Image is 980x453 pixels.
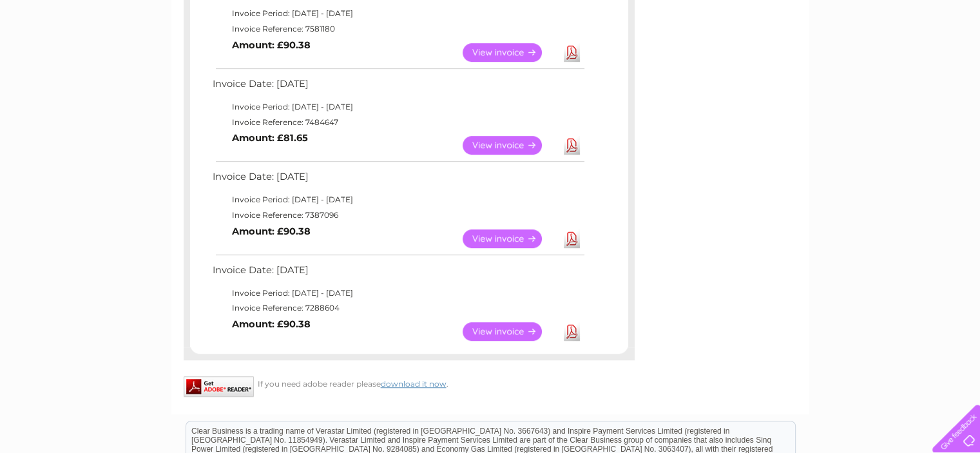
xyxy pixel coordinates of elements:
div: If you need adobe reader please . [184,376,635,389]
a: Telecoms [821,55,860,64]
a: Download [564,229,580,248]
a: Download [564,43,580,62]
a: Log out [937,55,968,64]
img: logo.png [34,34,100,73]
td: Invoice Period: [DATE] - [DATE] [209,6,586,21]
b: Amount: £90.38 [232,318,311,330]
a: Blog [868,55,887,64]
a: 0333 014 3131 [737,6,826,23]
div: Clear Business is a trading name of Verastar Limited (registered in [GEOGRAPHIC_DATA] No. 3667643... [186,7,795,63]
td: Invoice Period: [DATE] - [DATE] [209,192,586,207]
a: Energy [785,55,814,64]
td: Invoice Reference: 7484647 [209,115,586,130]
a: Download [564,136,580,155]
a: View [463,136,557,155]
b: Amount: £90.38 [232,39,311,51]
td: Invoice Period: [DATE] - [DATE] [209,285,586,301]
a: Download [564,322,580,341]
td: Invoice Date: [DATE] [209,75,586,99]
a: Water [753,55,778,64]
a: View [463,43,557,62]
td: Invoice Reference: 7288604 [209,300,586,316]
b: Amount: £81.65 [232,132,308,144]
a: Contact [894,55,926,64]
td: Invoice Date: [DATE] [209,168,586,192]
td: Invoice Reference: 7581180 [209,21,586,37]
a: download it now [381,379,447,389]
td: Invoice Reference: 7387096 [209,207,586,223]
td: Invoice Period: [DATE] - [DATE] [209,99,586,115]
a: View [463,322,557,341]
td: Invoice Date: [DATE] [209,262,586,285]
b: Amount: £90.38 [232,226,311,237]
a: View [463,229,557,248]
